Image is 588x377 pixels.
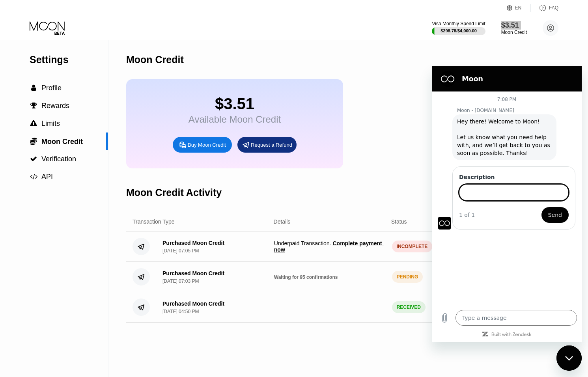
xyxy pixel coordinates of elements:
div: RECEIVED [392,301,426,313]
div: [DATE] 04:50 PM [162,309,199,314]
div: $3.51 [501,21,527,30]
div: Buy Moon Credit [173,137,232,153]
div: $298.78 / $4,000.00 [441,28,477,33]
span: Limits [41,119,60,127]
div: Details [274,218,291,225]
span: Waiting for 95 confirmations [274,274,338,280]
iframe: Messaging window [432,66,582,342]
div: Moon Credit [126,54,184,65]
div: FAQ [531,4,558,12]
span: Underpaid Transaction . [274,240,386,253]
div: $3.51 [189,95,281,113]
div: Purchased Moon Credit [162,300,224,307]
span:  [30,155,37,162]
span:  [30,102,37,109]
div: INCOMPLETE [392,241,433,252]
div: Moon Credit [501,30,527,35]
div: Request a Refund [237,137,297,153]
div: Settings [30,54,108,65]
span: Profile [41,84,62,92]
div: EN [507,4,531,12]
iframe: Button to launch messaging window, conversation in progress [556,345,582,371]
div:  [30,84,37,91]
span:  [30,173,37,180]
span: API [41,173,53,181]
div: Status [391,218,407,225]
div: Buy Moon Credit [188,142,226,148]
div: Visa Monthly Spend Limit$298.78/$4,000.00 [432,21,485,35]
div: [DATE] 07:03 PM [162,278,199,284]
span: Rewards [41,102,69,110]
div: Available Moon Credit [189,114,281,125]
span:  [30,120,37,127]
span:  [30,137,37,145]
div: FAQ [549,5,558,11]
div: Visa Monthly Spend Limit [432,21,485,26]
div: Transaction Type [133,218,175,225]
div: Purchased Moon Credit [162,240,224,246]
div: Request a Refund [251,142,292,148]
div:  [30,102,37,109]
span: Moon Credit [41,138,83,146]
div: Purchased Moon Credit [162,270,224,276]
div: $3.51Moon Credit [501,21,527,35]
div: EN [515,5,522,11]
span:  [31,84,36,91]
span: Complete payment now [274,240,384,253]
div: PENDING [392,271,423,283]
span: Verification [41,155,76,163]
div: Moon Credit Activity [126,187,222,198]
div: [DATE] 07:05 PM [162,248,199,254]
